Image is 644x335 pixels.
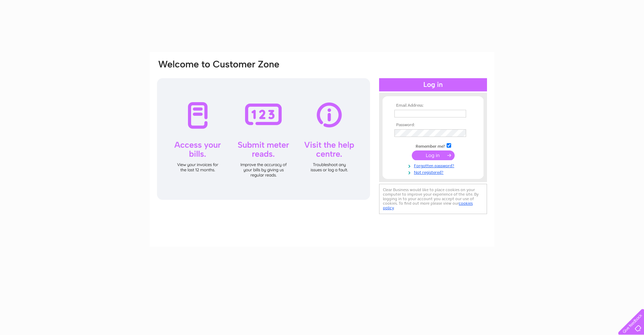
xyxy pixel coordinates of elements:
input: Submit [412,150,455,160]
a: Forgotten password? [394,162,473,169]
div: Clear Business would like to place cookies on your computer to improve your experience of the sit... [379,184,487,214]
th: Password: [393,123,473,128]
td: Remember me? [393,142,473,149]
a: Not registered? [394,169,473,175]
th: Email Address: [393,103,473,108]
a: cookies policy [383,201,473,210]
